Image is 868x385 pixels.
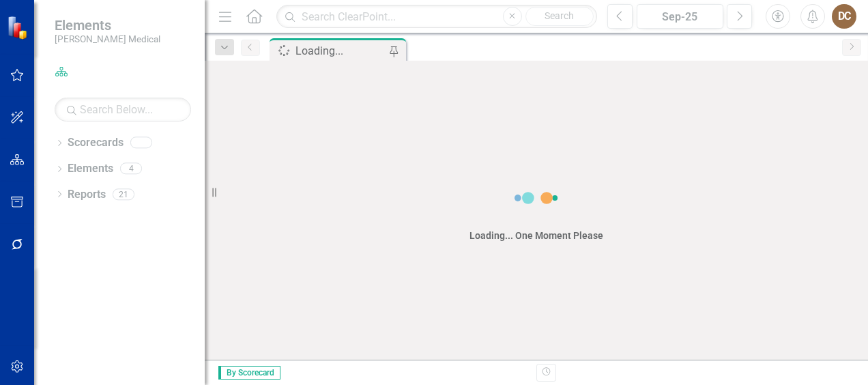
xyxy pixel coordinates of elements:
button: Sep-25 [637,4,723,29]
a: Scorecards [68,135,124,151]
button: Search [525,7,594,26]
button: DC [832,4,856,29]
span: By Scorecard [218,366,280,380]
input: Search ClearPoint... [276,5,597,29]
div: Sep-25 [641,9,719,25]
span: Elements [55,17,160,33]
div: Loading... [295,42,386,59]
span: Search [545,10,574,21]
img: ClearPoint Strategy [7,16,31,40]
a: Reports [68,187,106,203]
small: [PERSON_NAME] Medical [55,33,160,44]
div: Loading... One Moment Please [469,229,603,242]
div: 21 [113,188,134,200]
input: Search Below... [55,98,191,122]
a: Elements [68,161,113,177]
div: 4 [120,163,142,175]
